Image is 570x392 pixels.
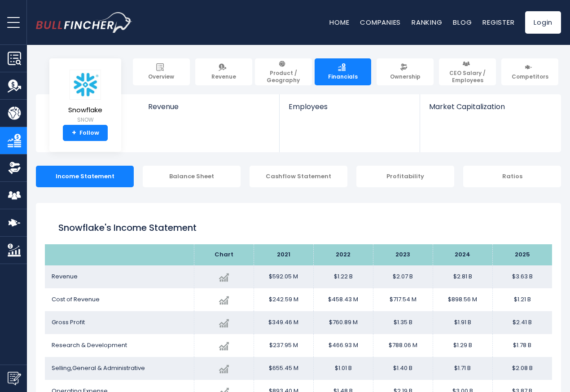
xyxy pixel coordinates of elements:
[52,364,145,372] span: Selling,General & Administrative
[143,166,241,187] div: Balance Sheet
[373,288,433,311] td: $717.54 M
[58,221,539,234] h1: Snowflake's Income Statement
[68,116,102,124] small: SNOW
[373,244,433,265] th: 2023
[492,244,552,265] th: 2025
[373,334,433,357] td: $788.06 M
[420,94,560,126] a: Market Capitalization
[8,161,21,175] img: Ownership
[433,357,492,380] td: $1.71 B
[72,129,76,137] strong: +
[313,311,373,334] td: $760.89 M
[195,58,252,85] a: Revenue
[412,18,442,27] a: Ranking
[254,334,313,357] td: $237.95 M
[255,58,312,85] a: Product / Geography
[433,265,492,288] td: $2.81 B
[433,311,492,334] td: $1.91 B
[492,334,552,357] td: $1.78 B
[439,58,496,85] a: CEO Salary / Employees
[52,341,127,349] span: Research & Development
[148,102,271,111] span: Revenue
[68,106,102,114] span: Snowflake
[433,244,492,265] th: 2024
[482,18,514,27] a: Register
[313,288,373,311] td: $458.43 M
[313,265,373,288] td: $1.22 B
[329,18,349,27] a: Home
[313,334,373,357] td: $466.93 M
[36,12,132,33] a: Go to homepage
[390,73,421,80] span: Ownership
[211,73,236,80] span: Revenue
[52,272,78,281] span: Revenue
[377,58,434,85] a: Ownership
[328,73,358,80] span: Financials
[463,166,561,187] div: Ratios
[453,18,472,27] a: Blog
[512,73,548,80] span: Competitors
[254,357,313,380] td: $655.45 M
[492,357,552,380] td: $2.08 B
[289,102,410,111] span: Employees
[133,58,190,85] a: Overview
[68,69,103,125] a: Snowflake SNOW
[492,311,552,334] td: $2.41 B
[492,265,552,288] td: $3.63 B
[36,166,134,187] div: Income Statement
[63,125,108,141] a: +Follow
[443,70,492,84] span: CEO Salary / Employees
[501,58,558,85] a: Competitors
[373,265,433,288] td: $2.07 B
[194,244,254,265] th: Chart
[313,357,373,380] td: $1.01 B
[356,166,454,187] div: Profitability
[429,102,551,111] span: Market Capitalization
[254,244,313,265] th: 2021
[52,295,100,304] span: Cost of Revenue
[433,288,492,311] td: $898.56 M
[36,12,132,33] img: bullfincher logo
[148,73,174,80] span: Overview
[250,166,347,187] div: Cashflow Statement
[373,357,433,380] td: $1.40 B
[525,11,561,34] a: Login
[313,244,373,265] th: 2022
[254,311,313,334] td: $349.46 M
[259,70,308,84] span: Product / Geography
[315,58,372,85] a: Financials
[139,94,280,126] a: Revenue
[373,311,433,334] td: $1.35 B
[52,318,85,326] span: Gross Profit
[280,94,419,126] a: Employees
[254,288,313,311] td: $242.59 M
[492,288,552,311] td: $1.21 B
[254,265,313,288] td: $592.05 M
[360,18,401,27] a: Companies
[433,334,492,357] td: $1.29 B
